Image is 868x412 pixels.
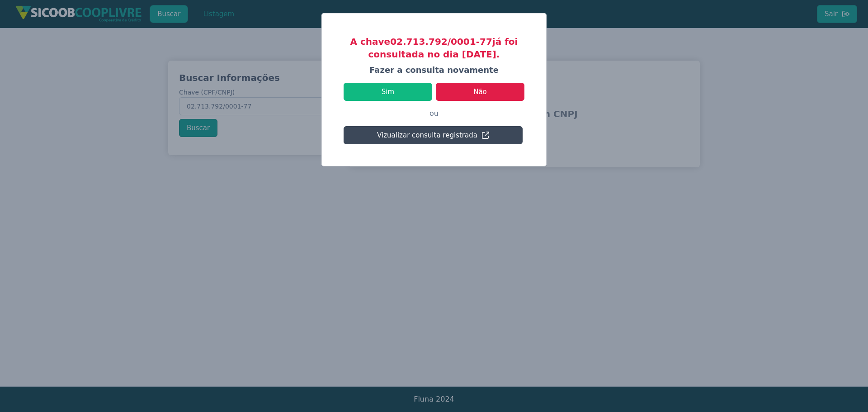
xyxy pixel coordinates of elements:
[344,64,524,76] h4: Fazer a consulta novamente
[344,101,524,126] p: ou
[344,126,523,144] button: Vizualizar consulta registrada
[344,35,524,61] h3: A chave 02.713.792/0001-77 já foi consultada no dia [DATE].
[344,83,432,101] button: Sim
[436,83,524,101] button: Não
